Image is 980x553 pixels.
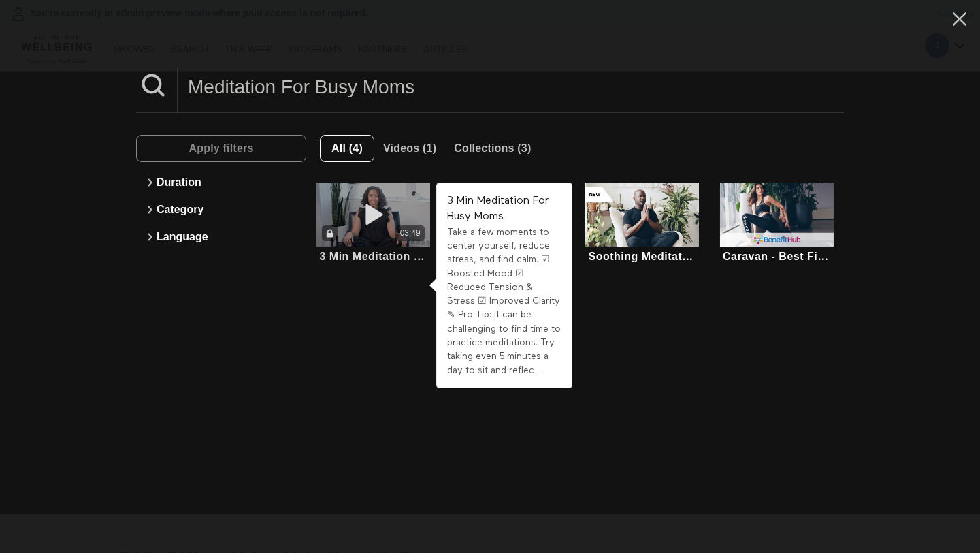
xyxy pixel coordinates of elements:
button: Collections (3) [445,135,540,162]
input: Search [178,68,844,106]
div: Soothing Meditations For Grounding [588,250,696,263]
a: 3 Min Meditation For Busy Moms03:493 Min Meditation For Busy Moms [316,183,430,265]
div: 03:49 [400,227,421,239]
div: Caravan - Best Fitness & Wellness App [723,250,831,263]
button: Language [143,223,299,251]
button: All (4) [320,135,374,162]
strong: 3 Min Meditation For Busy Moms [447,195,549,222]
div: Take a few moments to center yourself, reduce stress, and find calm. ☑ Boosted Mood ☑ Reduced Ten... [447,225,561,377]
a: Caravan - Best Fitness & Wellness AppCaravan - Best Fitness & Wellness App [720,183,834,265]
span: Videos (1) [383,142,436,154]
button: Videos (1) [374,135,445,162]
div: 3 Min Meditation For Busy Moms [319,250,427,263]
span: All (4) [331,142,363,154]
a: Soothing Meditations For GroundingSoothing Meditations For Grounding [585,183,699,265]
button: Duration [143,169,299,196]
button: Category [143,196,299,223]
span: Collections (3) [454,142,531,154]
